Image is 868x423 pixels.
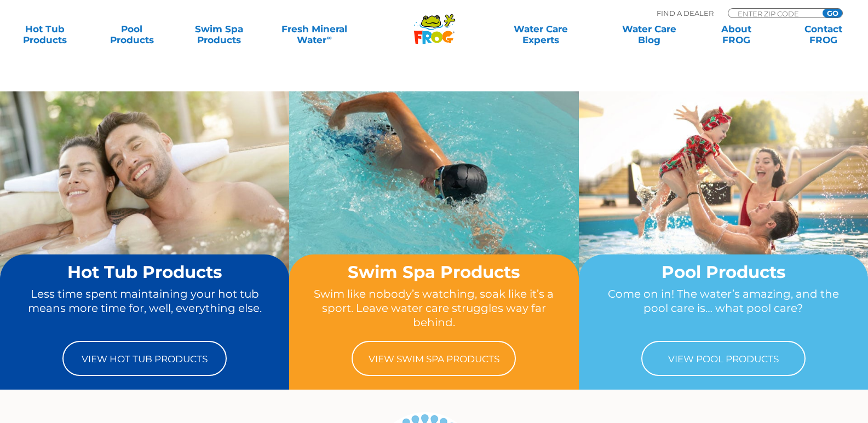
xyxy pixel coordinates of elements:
a: Swim SpaProducts [185,24,253,45]
p: Find A Dealer [657,8,714,18]
img: home-banner-swim-spa-short [289,91,578,308]
a: Hot TubProducts [11,24,79,45]
sup: ∞ [326,33,331,42]
a: Water CareBlog [616,24,683,45]
h2: Pool Products [600,263,847,281]
h2: Hot Tub Products [21,263,268,281]
input: GO [823,9,842,18]
img: home-banner-pool-short [579,91,868,308]
a: View Hot Tub Products [62,341,227,376]
h2: Swim Spa Products [310,263,557,281]
p: Less time spent maintaining your hot tub means more time for, well, everything else. [21,287,268,330]
a: AboutFROG [702,24,770,45]
input: Zip Code Form [737,9,810,18]
a: ContactFROG [789,24,857,45]
a: View Pool Products [641,341,806,376]
a: Fresh MineralWater∞ [272,24,357,45]
p: Swim like nobody’s watching, soak like it’s a sport. Leave water care struggles way far behind. [310,287,557,330]
p: Come on in! The water’s amazing, and the pool care is… what pool care? [600,287,847,330]
a: View Swim Spa Products [352,341,516,376]
a: Water CareExperts [486,24,596,45]
a: PoolProducts [98,24,166,45]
